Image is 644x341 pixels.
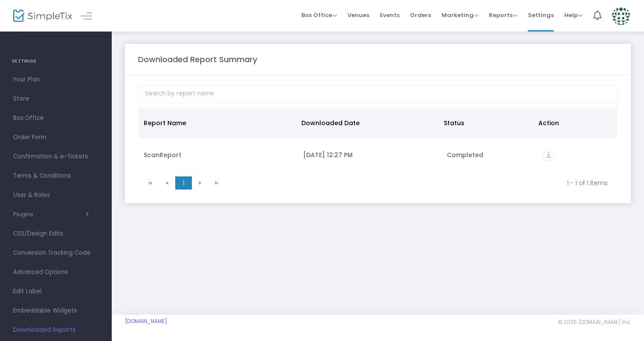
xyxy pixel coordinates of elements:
span: User & Roles [13,190,99,201]
span: Box Office [13,112,99,124]
h4: SETTINGS [12,53,100,70]
span: Orders [410,4,431,26]
th: Report Name [138,108,296,138]
div: ScanReport [144,151,293,159]
span: Settings [528,4,554,26]
span: Order Form [13,132,99,143]
kendo-pager-info: 1 - 1 of 1 items [231,179,608,187]
a: vertical_align_bottom [543,152,555,161]
span: CSS/Design Edits [13,228,99,239]
div: Completed [447,151,532,159]
input: Search by report name [138,85,618,103]
span: Events [380,4,400,26]
span: Your Plan [13,74,99,85]
div: 9/23/2025 12:27 PM [303,151,436,159]
span: Box Office [301,11,337,19]
button: Plugins [13,211,89,218]
span: Venues [347,4,369,26]
th: Status [439,108,533,138]
span: Reports [489,11,517,19]
span: Conversion Tracking Code [13,247,99,259]
span: © 2025 [DOMAIN_NAME] Inc. [558,319,631,326]
m-panel-title: Downloaded Report Summary [138,53,257,65]
span: Downloaded Reports [13,324,99,336]
i: vertical_align_bottom [543,149,555,161]
div: https://go.SimpleTix.com/46zbb [543,149,612,161]
span: Store [13,93,99,105]
span: Help [564,11,583,19]
span: Terms & Conditions [13,170,99,182]
a: [DOMAIN_NAME] [125,318,167,325]
span: Edit Label [13,286,99,297]
span: Confirmation & e-Tickets [13,151,99,162]
span: Embeddable Widgets [13,305,99,316]
span: Advanced Options [13,267,99,278]
span: Marketing [442,11,478,19]
span: Page 1 [175,176,192,190]
th: Action [533,108,612,138]
th: Downloaded Date [296,108,438,138]
div: Data table [138,108,617,172]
